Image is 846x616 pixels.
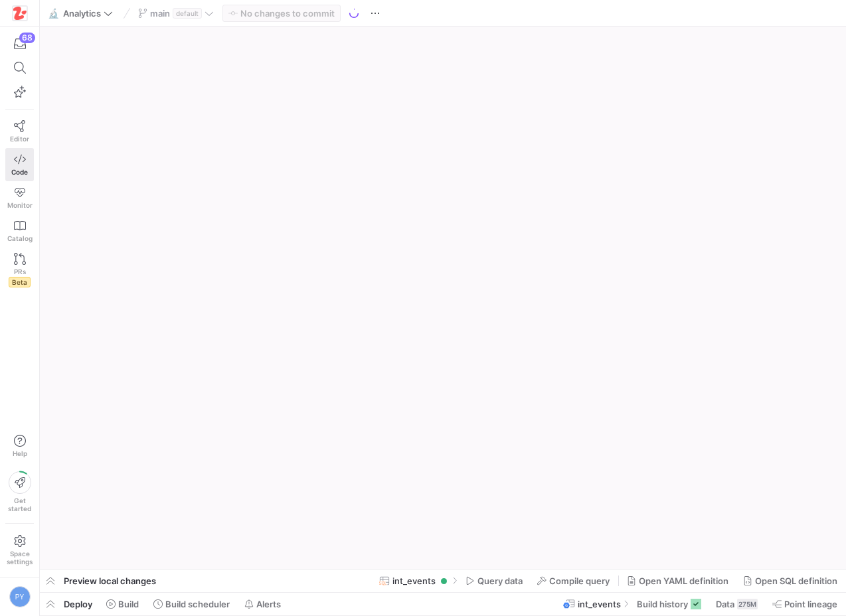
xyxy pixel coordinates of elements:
button: Data275M [710,593,764,615]
span: Code [11,168,28,176]
button: Point lineage [766,593,843,615]
span: Deploy [64,599,92,609]
button: Compile query [531,570,616,592]
a: Catalog [5,214,34,248]
span: Build [118,599,139,609]
a: Spacesettings [5,529,34,572]
span: Build scheduler [165,599,230,609]
span: Open SQL definition [755,576,837,586]
img: https://storage.googleapis.com/y42-prod-data-exchange/images/h4OkG5kwhGXbZ2sFpobXAPbjBGJTZTGe3yEd... [13,7,27,20]
div: PY [9,586,31,607]
span: Help [11,449,28,457]
span: int_events [578,599,621,609]
a: PRsBeta [5,248,34,293]
button: Open SQL definition [737,570,843,592]
span: Preview local changes [64,576,156,586]
button: Open YAML definition [621,570,734,592]
span: Get started [8,497,31,512]
span: Space settings [7,550,33,566]
button: Build scheduler [147,593,236,615]
button: Build [100,593,145,615]
div: 275M [737,599,758,609]
span: PRs [14,268,26,275]
span: Monitor [7,201,33,209]
button: Getstarted [5,466,34,518]
span: Compile query [549,576,610,586]
span: Point lineage [784,599,837,609]
button: Build history [631,593,707,615]
span: Query data [477,576,523,586]
button: Help [5,429,34,463]
button: 🔬Analytics [45,5,116,22]
a: Monitor [5,181,34,214]
span: Editor [10,135,29,143]
button: PY [5,583,34,611]
span: int_events [392,576,436,586]
a: Code [5,148,34,181]
span: Analytics [63,8,101,19]
span: Build history [637,599,688,609]
button: Alerts [238,593,287,615]
a: https://storage.googleapis.com/y42-prod-data-exchange/images/h4OkG5kwhGXbZ2sFpobXAPbjBGJTZTGe3yEd... [5,2,34,25]
span: 🔬 [48,9,58,18]
span: Open YAML definition [639,576,728,586]
span: Beta [9,277,31,287]
button: 68 [5,32,34,56]
span: Data [716,599,734,609]
span: Catalog [7,234,33,242]
a: Editor [5,115,34,148]
button: Query data [460,570,529,592]
div: 68 [19,33,35,43]
span: Alerts [256,599,281,609]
